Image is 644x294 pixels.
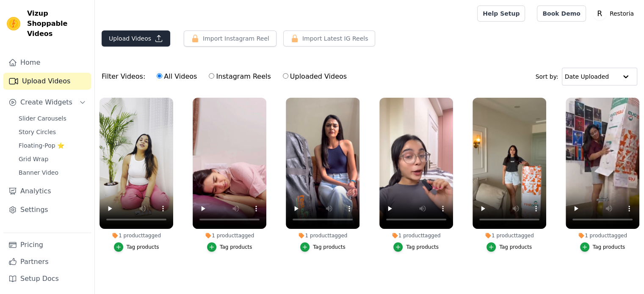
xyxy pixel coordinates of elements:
[3,236,91,253] a: Pricing
[3,54,91,71] a: Home
[14,167,91,179] a: Banner Video
[473,232,546,239] div: 1 product tagged
[593,244,625,250] div: Tag products
[102,30,170,47] button: Upload Videos
[102,67,351,86] div: Filter Videos:
[14,153,91,165] a: Grid Wrap
[184,30,276,47] button: Import Instagram Reel
[580,242,625,252] button: Tag products
[114,242,159,252] button: Tag products
[209,73,214,79] input: Instagram Reels
[19,155,48,163] span: Grid Wrap
[282,71,347,82] label: Uploaded Videos
[7,17,20,30] img: Vizup
[20,97,72,107] span: Create Widgets
[208,71,271,82] label: Instagram Reels
[593,6,637,21] button: R Restoria
[300,242,345,252] button: Tag products
[27,8,88,39] span: Vizup Shoppable Videos
[19,141,64,150] span: Floating-Pop ⭐
[313,244,345,250] div: Tag products
[3,201,91,218] a: Settings
[283,73,288,79] input: Uploaded Videos
[14,113,91,124] a: Slider Carousels
[302,34,368,43] span: Import Latest IG Reels
[286,232,359,239] div: 1 product tagged
[127,244,159,250] div: Tag products
[499,244,532,250] div: Tag products
[486,242,532,252] button: Tag products
[207,242,252,252] button: Tag products
[536,68,638,85] div: Sort by:
[3,253,91,270] a: Partners
[156,71,197,82] label: All Videos
[3,94,91,111] button: Create Widgets
[566,232,639,239] div: 1 product tagged
[157,73,162,79] input: All Videos
[220,244,252,250] div: Tag products
[19,114,66,123] span: Slider Carousels
[597,9,602,18] text: R
[3,73,91,90] a: Upload Videos
[606,6,637,21] p: Restoria
[283,30,376,47] button: Import Latest IG Reels
[193,232,266,239] div: 1 product tagged
[14,126,91,138] a: Story Circles
[19,128,56,136] span: Story Circles
[3,270,91,287] a: Setup Docs
[393,242,439,252] button: Tag products
[477,5,525,22] a: Help Setup
[379,232,453,239] div: 1 product tagged
[19,168,58,177] span: Banner Video
[3,183,91,200] a: Analytics
[100,232,173,239] div: 1 product tagged
[14,140,91,151] a: Floating-Pop ⭐
[406,244,439,250] div: Tag products
[537,5,586,22] a: Book Demo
